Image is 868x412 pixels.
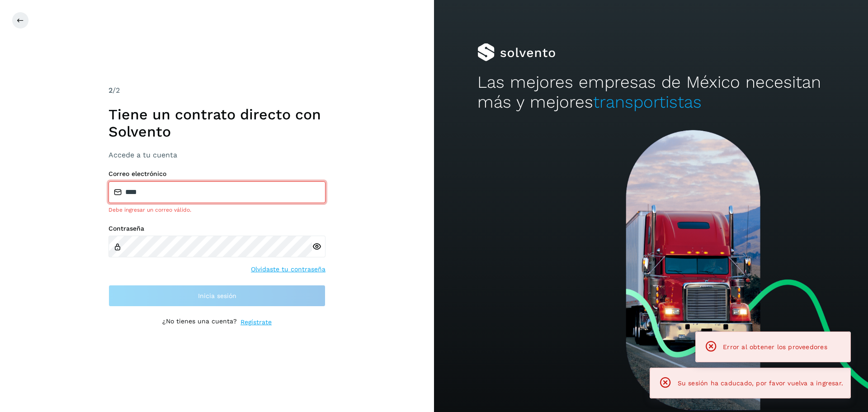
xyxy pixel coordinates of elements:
[723,343,827,350] span: Error al obtener los proveedores
[108,86,113,95] span: 2
[108,151,325,159] h3: Accede a tu cuenta
[198,293,236,299] span: Inicia sesión
[251,265,325,274] a: Olvidaste tu contraseña
[108,206,325,214] div: Debe ingresar un correo válido.
[108,106,325,141] h1: Tiene un contrato directo con Solvento
[108,85,325,96] div: /2
[477,72,825,113] h2: Las mejores empresas de México necesitan más y mejores
[162,317,237,327] p: ¿No tienes una cuenta?
[678,379,843,387] span: Su sesión ha caducado, por favor vuelva a ingresar.
[108,285,325,307] button: Inicia sesión
[593,92,702,112] span: transportistas
[241,317,272,327] a: Regístrate
[108,170,325,178] label: Correo electrónico
[108,225,325,232] label: Contraseña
